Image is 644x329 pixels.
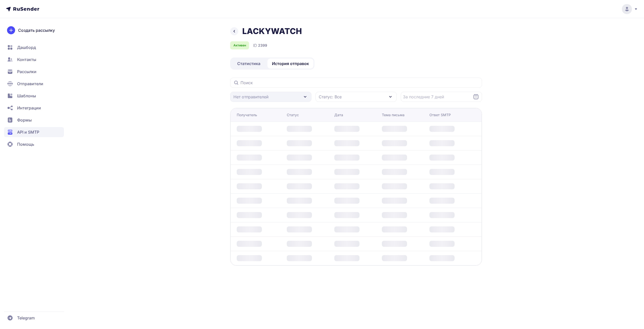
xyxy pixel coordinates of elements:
[233,43,246,47] span: Активен
[231,58,266,69] a: Статистика
[237,61,260,67] span: Статистика
[18,27,55,33] span: Создать рассылку
[17,141,34,147] span: Помощь
[17,56,36,63] span: Контакты
[17,129,39,135] span: API и SMTP
[17,69,36,75] span: Рассылки
[258,43,267,48] span: 2399
[17,117,32,123] span: Формы
[334,112,343,117] div: Дата
[17,81,43,87] span: Отправители
[272,61,309,67] span: История отправок
[401,92,482,102] input: Datepicker input
[253,42,267,48] div: ID
[4,313,64,323] a: Telegram
[230,78,482,88] input: Поиск
[382,112,405,117] div: Тема письма
[17,105,41,111] span: Интеграции
[17,93,36,99] span: Шаблоны
[287,112,299,117] div: Статус
[267,58,313,69] a: История отправок
[429,112,451,117] div: Ответ SMTP
[17,44,36,50] span: Дашборд
[17,315,35,321] span: Telegram
[237,112,257,117] div: Получатель
[319,94,342,100] span: Статус: Все
[242,26,302,36] h1: LACKYWATCH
